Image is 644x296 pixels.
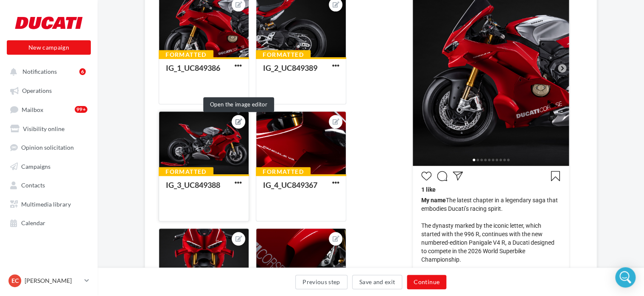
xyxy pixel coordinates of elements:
[7,273,91,289] a: EC [PERSON_NAME]
[25,276,81,285] p: [PERSON_NAME]
[263,63,317,73] div: IG_2_UC849389
[421,171,431,181] svg: J’aime
[421,197,446,204] span: My name
[21,182,45,189] span: Contacts
[21,200,71,207] span: Multimedia library
[203,97,274,112] div: Open the image editor
[22,87,52,94] span: Operations
[295,275,347,289] button: Previous step
[5,101,92,117] a: Mailbox99+
[453,171,463,181] svg: Partager la publication
[256,50,311,59] div: Formatted
[79,68,86,75] div: 6
[159,50,213,59] div: Formatted
[5,139,92,154] a: Opinion solicitation
[256,167,311,176] div: Formatted
[437,171,447,181] svg: Commenter
[352,275,403,289] button: Save and exit
[166,180,220,190] div: IG_3_UC849388
[615,267,636,288] div: Open Intercom Messenger
[421,185,560,196] div: 1 like
[21,162,50,170] span: Campaigns
[263,180,317,190] div: IG_4_UC849367
[5,215,92,230] a: Calendar
[21,144,74,151] span: Opinion solicitation
[407,275,446,289] button: Continue
[550,171,560,181] svg: Enregistrer
[21,219,45,226] span: Calendar
[159,167,213,176] div: Formatted
[22,106,43,113] span: Mailbox
[5,196,92,211] a: Multimedia library
[75,106,87,113] div: 99+
[5,64,89,79] button: Notifications 6
[22,68,57,75] span: Notifications
[5,120,92,136] a: Visibility online
[23,125,64,132] span: Visibility online
[5,177,92,192] a: Contacts
[5,82,92,98] a: Operations
[5,158,92,173] a: Campaigns
[166,63,220,73] div: IG_1_UC849386
[11,276,19,285] span: EC
[7,40,91,55] button: New campaign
